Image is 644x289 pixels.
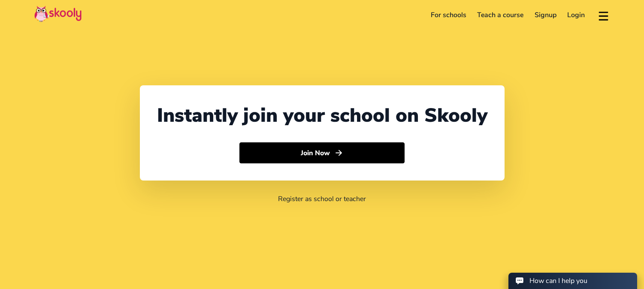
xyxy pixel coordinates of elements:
[334,148,343,157] ion-icon: arrow forward outline
[529,8,562,22] a: Signup
[597,8,610,22] button: menu outline
[157,102,487,129] div: Instantly join your school on Skooly
[239,142,405,164] button: Join Nowarrow forward outline
[562,8,591,22] a: Login
[278,194,366,204] a: Register as school or teacher
[34,6,82,22] img: Skooly
[425,8,472,22] a: For schools
[472,8,529,22] a: Teach a course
